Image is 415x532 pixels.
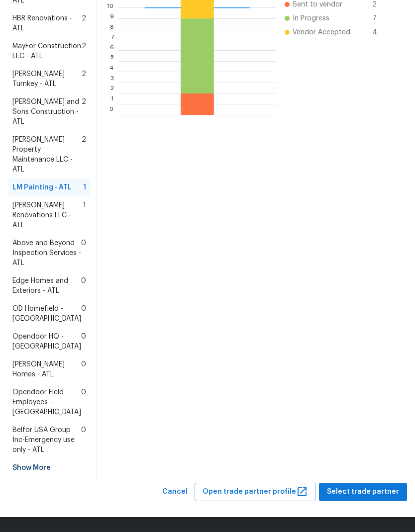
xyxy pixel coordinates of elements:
[110,80,113,86] text: 3
[81,359,86,379] span: 0
[106,4,113,10] text: 10
[82,69,86,89] span: 2
[12,200,83,230] span: [PERSON_NAME] Renovations LLC - ATL
[110,90,113,96] text: 2
[12,13,82,33] span: HBR Renovations - ATL
[109,69,113,75] text: 4
[109,112,113,118] text: 0
[81,304,86,324] span: 0
[81,332,86,352] span: 0
[82,135,86,175] span: 2
[327,486,399,498] span: Select trade partner
[12,359,81,379] span: [PERSON_NAME] Homes - ATL
[110,37,113,43] text: 7
[12,387,81,417] span: Opendoor Field Employees - [GEOGRAPHIC_DATA]
[12,182,72,192] span: LM Painting - ATL
[12,304,81,324] span: OD Homefield - [GEOGRAPHIC_DATA]
[83,182,86,192] span: 1
[8,459,90,477] div: Show More
[81,425,86,455] span: 0
[195,483,316,501] button: Open trade partner profile
[162,486,188,498] span: Cancel
[293,27,350,37] span: Vendor Accepted
[12,238,81,268] span: Above and Beyond Inspection Services - ATL
[82,97,86,127] span: 2
[158,483,192,501] button: Cancel
[319,483,407,501] button: Select trade partner
[81,387,86,417] span: 0
[12,135,82,175] span: [PERSON_NAME] Property Maintenance LLC - ATL
[109,26,113,32] text: 8
[203,486,308,498] span: Open trade partner profile
[293,13,329,23] span: In Progress
[12,276,81,296] span: Edge Homes and Exteriors - ATL
[109,15,113,21] text: 9
[12,332,81,352] span: Opendoor HQ - [GEOGRAPHIC_DATA]
[82,13,86,33] span: 2
[372,13,388,23] span: 7
[12,69,82,89] span: [PERSON_NAME] Turnkey - ATL
[12,41,82,61] span: MayFor Construction LLC - ATL
[372,27,388,37] span: 4
[110,58,113,64] text: 5
[12,425,81,455] span: Belfor USA Group Inc-Emergency use only - ATL
[12,97,82,127] span: [PERSON_NAME] and Sons Construction - ATL
[81,238,86,268] span: 0
[109,47,113,53] text: 6
[81,276,86,296] span: 0
[83,200,86,230] span: 1
[111,101,113,107] text: 1
[82,41,86,61] span: 2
